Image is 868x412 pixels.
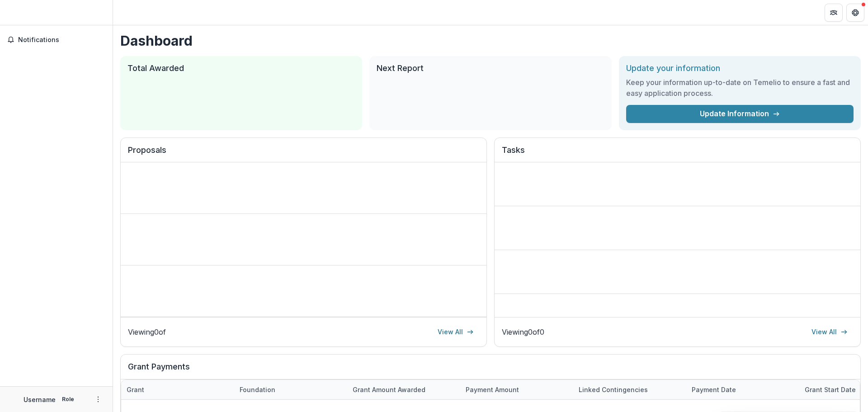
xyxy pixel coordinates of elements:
[59,395,77,403] p: Role
[626,105,854,123] a: Update Information
[18,36,105,44] span: Notifications
[502,327,544,337] p: Viewing 0 of 0
[128,362,853,379] h2: Grant Payments
[377,63,604,73] h2: Next Report
[626,77,854,99] h3: Keep your information up-to-date on Temelio to ensure a fast and easy application process.
[24,395,56,404] p: Username
[127,63,355,73] h2: Total Awarded
[120,33,861,49] h1: Dashboard
[502,145,853,162] h2: Tasks
[4,33,109,47] button: Notifications
[825,4,843,22] button: Partners
[93,394,104,405] button: More
[432,325,479,339] a: View All
[806,325,853,339] a: View All
[128,145,479,162] h2: Proposals
[846,4,864,22] button: Get Help
[626,63,854,73] h2: Update your information
[128,327,166,337] p: Viewing 0 of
